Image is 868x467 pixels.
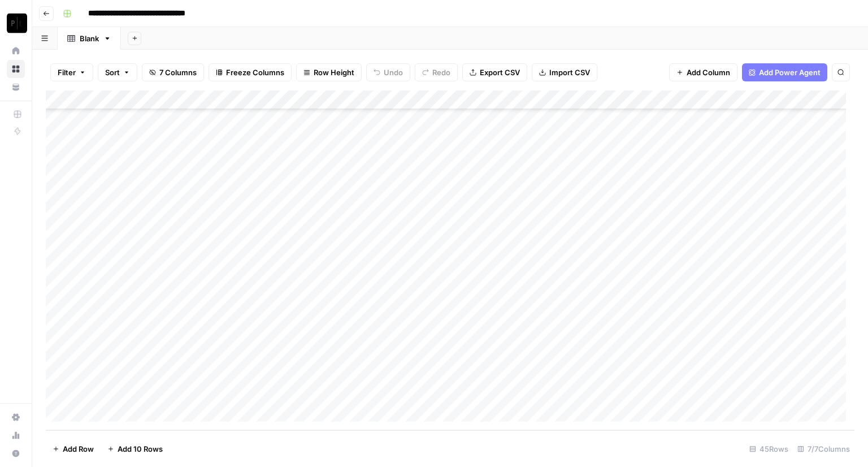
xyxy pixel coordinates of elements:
button: Add 10 Rows [101,440,170,458]
a: Your Data [7,78,25,96]
span: Add Column [687,67,730,78]
span: 7 Columns [159,67,197,78]
div: Blank [80,33,99,44]
div: 7/7 Columns [793,440,854,458]
a: Usage [7,426,25,444]
button: Export CSV [462,63,527,81]
button: Redo [415,63,458,81]
span: Filter [58,67,76,78]
span: Undo [384,67,403,78]
a: Browse [7,60,25,78]
button: Filter [50,63,93,81]
button: Add Row [46,440,101,458]
span: Redo [432,67,450,78]
img: Paragon Intel - Copyediting Logo [7,13,27,33]
span: Freeze Columns [226,67,284,78]
span: Row Height [314,67,354,78]
button: Sort [98,63,137,81]
span: Export CSV [480,67,520,78]
button: Undo [366,63,410,81]
button: Row Height [296,63,362,81]
button: Import CSV [532,63,597,81]
button: Workspace: Paragon Intel - Copyediting [7,9,25,37]
span: Add 10 Rows [118,443,163,455]
a: Blank [58,27,121,50]
span: Import CSV [549,67,590,78]
button: Add Power Agent [742,63,827,81]
button: Help + Support [7,444,25,462]
a: Home [7,42,25,60]
a: Settings [7,408,25,426]
span: Add Power Agent [759,67,821,78]
button: Freeze Columns [209,63,292,81]
div: 45 Rows [745,440,793,458]
span: Sort [105,67,120,78]
button: Add Column [669,63,737,81]
span: Add Row [63,443,94,455]
button: 7 Columns [142,63,204,81]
